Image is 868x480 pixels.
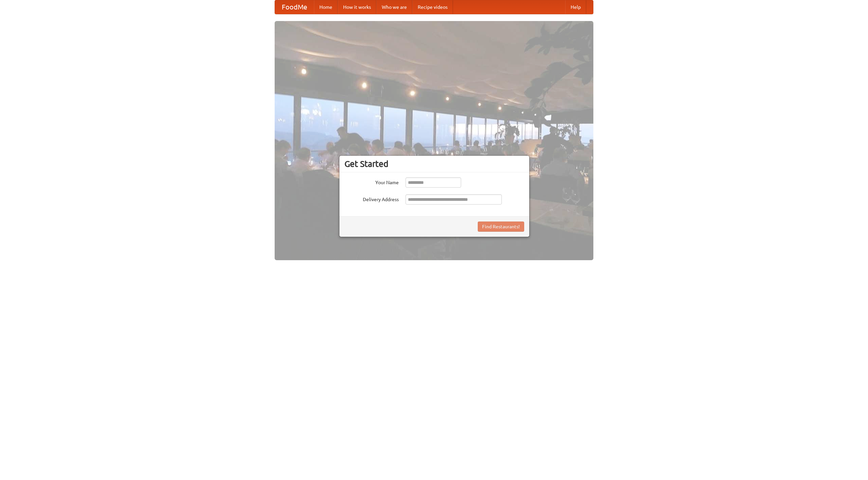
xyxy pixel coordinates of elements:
a: How it works [338,0,376,14]
a: Recipe videos [412,0,453,14]
h3: Get Started [344,159,524,169]
a: FoodMe [275,0,314,14]
a: Help [565,0,586,14]
label: Your Name [344,177,399,186]
a: Who we are [376,0,412,14]
label: Delivery Address [344,194,399,203]
button: Find Restaurants! [478,222,524,232]
a: Home [314,0,338,14]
